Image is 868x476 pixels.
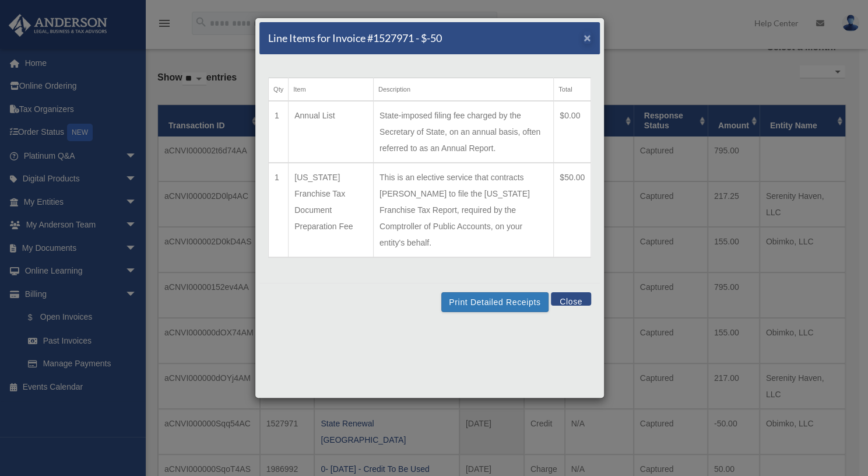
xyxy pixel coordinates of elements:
[373,101,553,163] td: State-imposed filing fee charged by the Secretary of State, on an annual basis, often referred to...
[551,292,591,306] button: Close
[584,31,591,44] span: ×
[441,292,548,312] button: Print Detailed Receipts
[554,163,591,257] td: $50.00
[289,163,374,257] td: [US_STATE] Franchise Tax Document Preparation Fee
[289,78,374,101] th: Item
[373,78,553,101] th: Description
[269,101,289,163] td: 1
[268,31,442,45] h5: Line Items for Invoice #1527971 - $-50
[373,163,553,257] td: This is an elective service that contracts [PERSON_NAME] to file the [US_STATE] Franchise Tax Rep...
[289,101,374,163] td: Annual List
[554,78,591,101] th: Total
[584,32,591,44] button: Close
[269,78,289,101] th: Qty
[269,163,289,257] td: 1
[554,101,591,163] td: $0.00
